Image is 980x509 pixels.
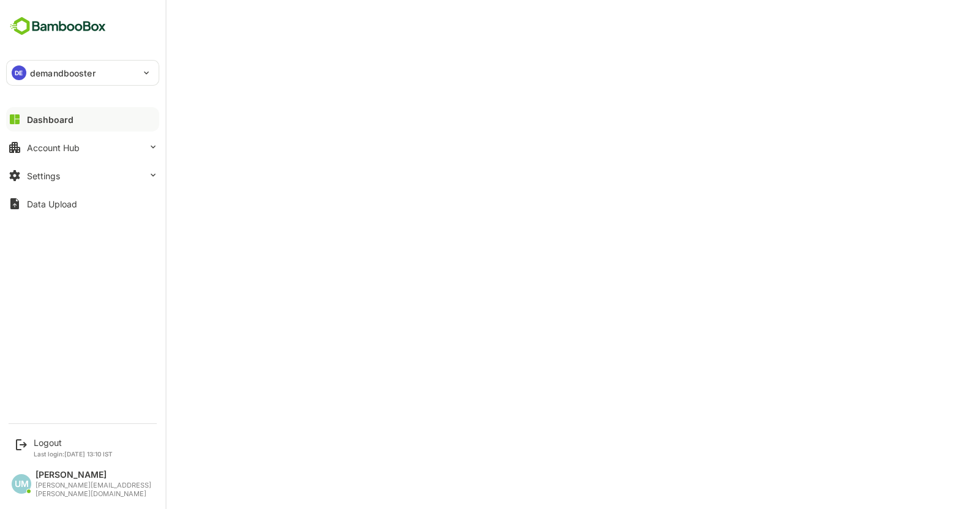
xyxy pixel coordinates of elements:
[6,163,159,188] button: Settings
[6,191,159,216] button: Data Upload
[6,135,159,160] button: Account Hub
[27,114,73,125] div: Dashboard
[6,15,110,38] img: BambooboxFullLogoMark.5f36c76dfaba33ec1ec1367b70bb1252.svg
[30,67,96,80] p: demandbooster
[12,65,26,80] div: DE
[6,107,159,132] button: Dashboard
[34,450,113,458] p: Last login: [DATE] 13:10 IST
[27,171,60,181] div: Settings
[34,437,113,448] div: Logout
[7,61,159,85] div: DEdemandbooster
[27,143,80,153] div: Account Hub
[36,470,153,480] div: [PERSON_NAME]
[12,474,31,494] div: UM
[36,481,153,498] div: [PERSON_NAME][EMAIL_ADDRESS][PERSON_NAME][DOMAIN_NAME]
[27,199,77,209] div: Data Upload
